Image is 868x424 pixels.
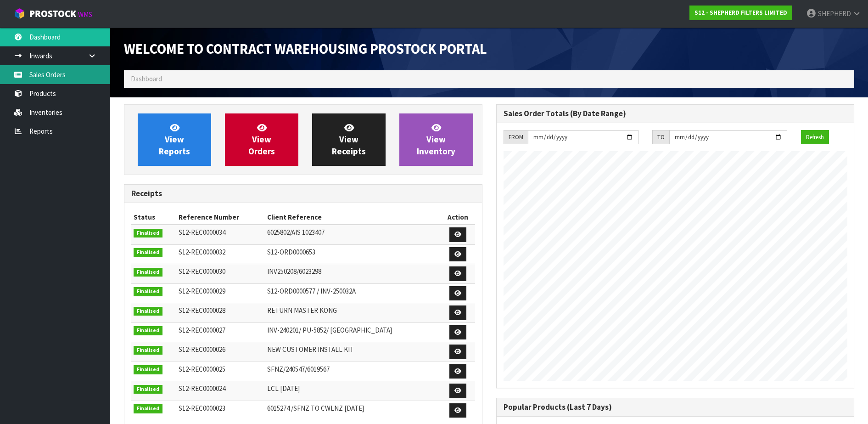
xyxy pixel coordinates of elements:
span: INV-240201/ PU-5852/ [GEOGRAPHIC_DATA] [267,326,392,334]
span: Finalised [134,346,162,355]
a: ViewOrders [225,113,298,166]
span: LCL [DATE] [267,384,300,393]
span: View Orders [248,122,275,157]
span: S12-REC0000027 [179,326,225,334]
span: Finalised [134,287,162,296]
th: Action [441,210,475,225]
span: Finalised [134,248,162,257]
strong: S12 - SHEPHERD FILTERS LIMITED [694,9,787,17]
a: ViewReceipts [312,113,386,166]
span: Finalised [134,326,162,335]
span: 6015274 /SFNZ TO CWLNZ [DATE] [267,404,364,413]
span: S12-REC0000026 [179,345,225,354]
span: Finalised [134,404,162,413]
span: ProStock [29,8,76,20]
span: RETURN MASTER KONG [267,306,337,315]
span: S12-ORD0000653 [267,248,315,256]
h3: Receipts [131,189,475,198]
th: Status [131,210,176,225]
span: Welcome to Contract Warehousing ProStock Portal [124,40,487,57]
span: SHEPHERD [818,9,851,18]
a: ViewInventory [399,113,473,166]
span: NEW CUSTOMER INSTALL KIT [267,345,354,354]
span: S12-REC0000028 [179,306,225,315]
span: S12-REC0000023 [179,404,225,413]
span: Finalised [134,385,162,394]
div: TO [652,130,669,145]
span: View Inventory [417,122,455,157]
img: cube-alt.png [14,8,25,19]
a: ViewReports [138,113,211,166]
th: Client Reference [265,210,441,225]
h3: Sales Order Totals (By Date Range) [504,109,847,118]
span: Finalised [134,268,162,277]
span: View Receipts [332,122,366,157]
span: S12-REC0000032 [179,248,225,256]
span: Finalised [134,229,162,238]
span: Dashboard [131,74,162,83]
h3: Popular Products (Last 7 Days) [504,403,847,412]
span: S12-REC0000025 [179,365,225,373]
span: Finalised [134,307,162,316]
button: Refresh [801,130,829,145]
div: FROM [504,130,528,145]
th: Reference Number [176,210,265,225]
span: S12-REC0000024 [179,384,225,393]
span: 6025802/AIS 1023407 [267,228,325,237]
span: S12-REC0000034 [179,228,225,237]
span: INV250208/6023298 [267,267,321,276]
small: WMS [78,10,92,19]
span: S12-REC0000029 [179,287,225,295]
span: Finalised [134,365,162,374]
span: S12-REC0000030 [179,267,225,276]
span: View Reports [159,122,190,157]
span: S12-ORD0000577 / INV-250032A [267,287,356,295]
span: SFNZ/240547/6019567 [267,365,330,373]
